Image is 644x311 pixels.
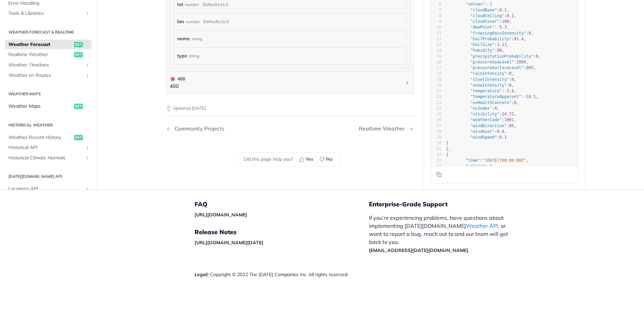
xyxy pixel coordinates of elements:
[5,70,92,80] a: Weather on RoutesShow subpages for Weather on Routes
[5,29,92,35] h2: Weather Forecast & realtime
[514,36,524,41] span: 91.4
[504,117,514,122] span: 1001
[495,106,497,110] span: 0
[85,11,90,16] button: Show subpages for Tools & Libraries
[74,135,83,140] span: get
[8,72,83,79] span: Weather on Routes
[431,76,441,82] div: 19
[446,117,517,122] span: : ,
[509,123,514,128] span: 85
[446,100,519,105] span: : ,
[5,153,92,163] a: Historical Climate NormalsShow subpages for Historical Climate Normals
[524,94,526,99] span: -
[177,17,184,27] label: lon
[502,112,514,116] span: 14.73
[177,34,190,44] label: name
[431,105,441,111] div: 24
[446,13,517,18] span: : ,
[470,100,512,105] span: "uvHealthConcern"
[369,214,515,254] p: If you’re experiencing problems, have questions about implementing [DATE][DOMAIN_NAME] , or want ...
[5,101,92,111] a: Weather Mapsget
[509,83,512,87] span: 0
[431,117,441,123] div: 26
[470,59,514,64] span: "pressureSeaLevel"
[5,184,92,194] a: Locations APIShow subpages for Locations API
[470,54,533,58] span: "precipitationProbability"
[5,143,92,153] a: Historical APIShow subpages for Historical API
[446,77,517,82] span: : ,
[446,152,448,157] span: {
[431,140,441,146] div: 30
[470,19,499,24] span: "cloudCover"
[306,156,313,163] span: Yes
[431,128,441,134] div: 28
[512,77,514,82] span: 0
[369,200,526,208] h5: Enterprise-Grade Support
[431,7,441,13] div: 7
[195,271,369,278] div: | Copyright © 2022 The [DATE] Companies Inc. All rights reserved
[434,169,444,179] button: Copy to clipboard
[499,7,507,12] span: 0.2
[446,129,507,134] span: : ,
[446,158,529,163] span: : ,
[5,173,92,179] h2: [DATE][DOMAIN_NAME] API
[446,94,538,99] span: : ,
[446,7,509,12] span: : ,
[5,122,92,128] h2: Historical Weather
[446,65,536,70] span: : ,
[369,247,468,253] a: [EMAIL_ADDRESS][DATE][DOMAIN_NAME]
[74,52,83,57] span: get
[470,83,506,87] span: "snowIntensity"
[497,25,499,30] span: -
[192,34,202,44] div: string
[85,155,90,160] button: Show subpages for Historical Climate Normals
[8,103,72,110] span: Weather Maps
[431,152,441,157] div: 32
[470,117,502,122] span: "weatherCode"
[446,123,517,128] span: : ,
[509,71,512,76] span: 0
[446,48,504,53] span: : ,
[446,164,492,168] span: : {
[526,94,536,99] span: 10.1
[8,62,83,68] span: Weather Timelines
[431,53,441,59] div: 15
[497,129,504,134] span: 6.8
[431,111,441,117] div: 25
[446,19,512,24] span: : ,
[431,42,441,48] div: 13
[195,212,247,218] a: [URL][DOMAIN_NAME]
[497,48,502,53] span: 88
[431,135,441,140] div: 29
[85,186,90,192] button: Show subpages for Locations API
[74,104,83,109] span: get
[8,41,72,48] span: Weather Forecast
[5,91,92,97] h2: Weather Maps
[431,82,441,88] div: 20
[431,146,441,152] div: 31
[431,163,441,169] div: 34
[466,164,485,168] span: "values"
[177,51,187,61] label: type
[446,31,533,35] span: : ,
[431,1,441,7] div: 6
[446,89,517,93] span: : ,
[431,88,441,94] div: 21
[499,25,507,30] span: 5.3
[470,42,494,47] span: "hailSize"
[431,48,441,53] div: 14
[514,100,516,105] span: 0
[446,42,509,47] span: : ,
[166,125,272,132] a: Previous Page: Community Projects
[195,240,263,246] a: [URL][DOMAIN_NAME][DATE]
[470,77,509,82] span: "sleetIntensity"
[170,75,185,83] div: 400
[466,222,498,229] a: Weather API
[8,51,72,58] span: Realtime Weather
[470,123,506,128] span: "windDirection"
[431,71,441,76] div: 18
[536,54,538,58] span: 0
[431,36,441,42] div: 12
[470,13,504,18] span: "cloudCeiling"
[170,75,410,90] button: 400 400400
